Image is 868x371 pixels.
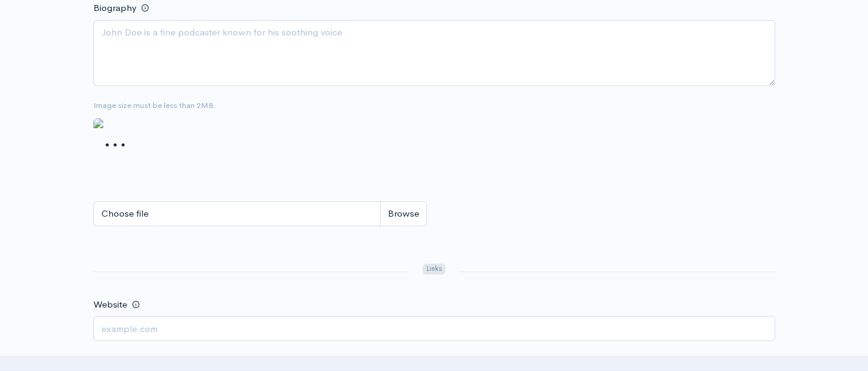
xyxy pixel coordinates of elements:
[93,1,136,15] label: Biography
[93,118,127,157] img: ...
[93,316,775,341] input: example.com
[93,298,127,312] label: Website
[423,264,445,275] span: Links
[93,99,427,112] small: Image size must be less than 2MB.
